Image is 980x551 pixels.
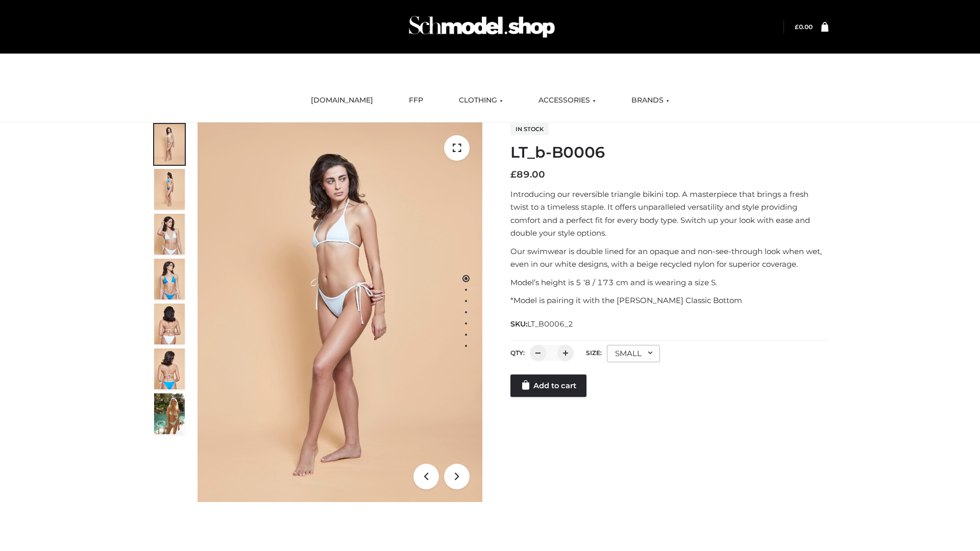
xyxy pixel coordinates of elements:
[405,7,558,47] img: Schmodel Admin 964
[154,348,185,389] img: ArielClassicBikiniTop_CloudNine_AzureSky_OW114ECO_8-scaled.jpg
[624,89,677,112] a: BRANDS
[510,374,586,397] a: Add to cart
[795,23,813,31] bdi: 0.00
[510,245,828,271] p: Our swimwear is double lined for an opaque and non-see-through look when wet, even in our white d...
[795,23,799,31] span: £
[401,89,431,112] a: FFP
[510,276,828,289] p: Model’s height is 5 ‘8 / 173 cm and is wearing a size S.
[510,143,828,162] h1: LT_b-B0006
[154,169,185,210] img: ArielClassicBikiniTop_CloudNine_AzureSky_OW114ECO_2-scaled.jpg
[531,89,603,112] a: ACCESSORIES
[510,188,828,240] p: Introducing our reversible triangle bikini top. A masterpiece that brings a fresh twist to a time...
[510,294,828,307] p: *Model is pairing it with the [PERSON_NAME] Classic Bottom
[154,214,185,255] img: ArielClassicBikiniTop_CloudNine_AzureSky_OW114ECO_3-scaled.jpg
[154,124,185,165] img: ArielClassicBikiniTop_CloudNine_AzureSky_OW114ECO_1-scaled.jpg
[795,23,813,31] a: £0.00
[510,349,525,357] label: QTY:
[303,89,381,112] a: [DOMAIN_NAME]
[154,259,185,299] img: ArielClassicBikiniTop_CloudNine_AzureSky_OW114ECO_4-scaled.jpg
[527,319,573,329] span: LT_B0006_2
[586,349,602,357] label: Size:
[198,122,482,502] img: LT_b-B0006
[451,89,510,112] a: CLOTHING
[607,345,660,362] div: SMALL
[510,169,545,180] bdi: 89.00
[510,123,549,135] span: In stock
[154,304,185,344] img: ArielClassicBikiniTop_CloudNine_AzureSky_OW114ECO_7-scaled.jpg
[510,318,574,330] span: SKU:
[510,169,517,180] span: £
[154,393,185,434] img: Arieltop_CloudNine_AzureSky2.jpg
